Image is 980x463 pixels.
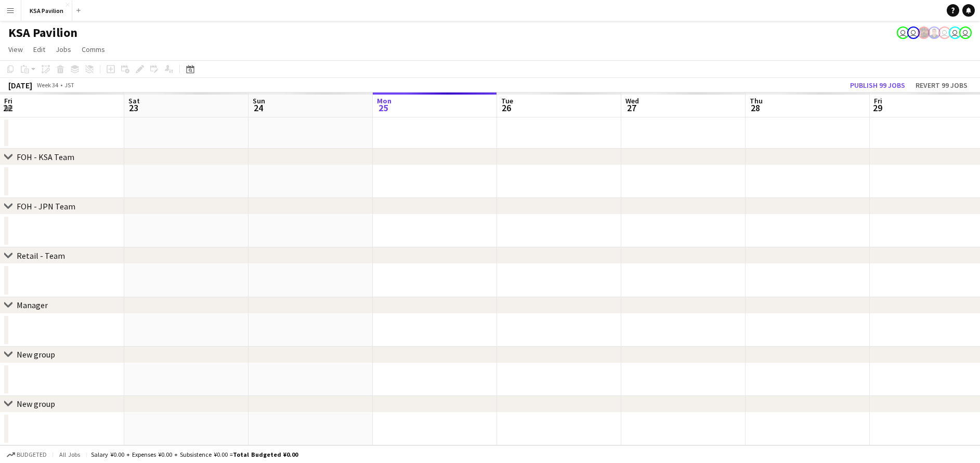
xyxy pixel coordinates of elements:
[4,96,12,105] span: Fri
[624,102,639,114] span: 27
[897,27,909,39] app-user-avatar: Fatemah Jeelani
[959,27,972,39] app-user-avatar: Yousef Alabdulmuhsin
[928,27,940,39] app-user-avatar: Hussein Al Najjar
[949,27,961,39] app-user-avatar: Fatemah Jeelani
[29,43,49,56] a: Edit
[17,300,48,310] div: Manager
[907,27,920,39] app-user-avatar: Yousef Alabdulmuhsin
[375,102,391,114] span: 25
[918,27,930,39] app-user-avatar: Matthew Liem
[128,96,140,105] span: Sat
[127,102,140,114] span: 23
[625,96,639,105] span: Wed
[251,102,265,114] span: 24
[51,43,75,56] a: Jobs
[56,45,71,54] span: Jobs
[500,102,513,114] span: 26
[748,102,763,114] span: 28
[233,451,298,458] span: Total Budgeted ¥0.00
[253,96,265,105] span: Sun
[8,45,23,54] span: View
[17,201,75,211] div: FOH - JPN Team
[82,45,105,54] span: Comms
[874,96,882,105] span: Fri
[77,43,109,56] a: Comms
[91,451,298,458] div: Salary ¥0.00 + Expenses ¥0.00 + Subsistence ¥0.00 =
[33,45,45,54] span: Edit
[501,96,513,105] span: Tue
[846,78,909,92] button: Publish 99 jobs
[8,80,32,90] div: [DATE]
[938,27,951,39] app-user-avatar: Isra Alsharyofi
[377,96,391,105] span: Mon
[4,43,27,56] a: View
[3,102,12,114] span: 22
[21,1,72,21] button: KSA Pavilion
[750,96,763,105] span: Thu
[34,81,60,89] span: Week 34
[17,349,55,360] div: New group
[911,78,972,92] button: Revert 99 jobs
[8,25,77,41] h1: KSA Pavilion
[17,152,74,162] div: FOH - KSA Team
[17,250,65,261] div: Retail - Team
[872,102,882,114] span: 29
[17,451,47,458] span: Budgeted
[5,449,48,460] button: Budgeted
[17,399,55,409] div: New group
[64,81,74,89] div: JST
[57,451,82,458] span: All jobs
